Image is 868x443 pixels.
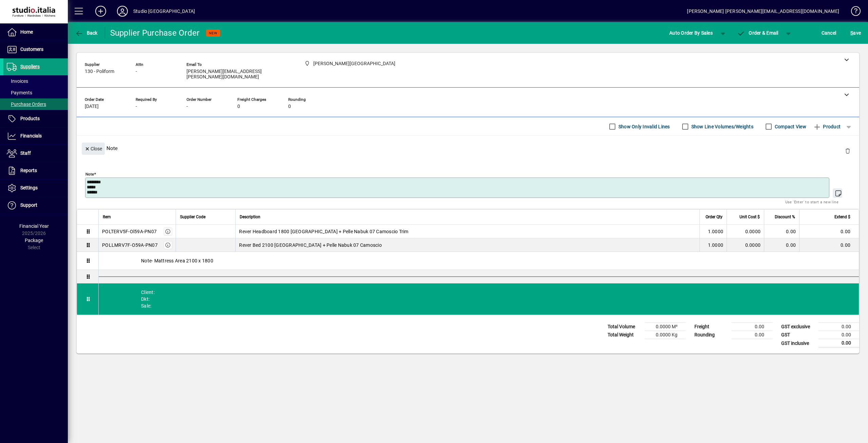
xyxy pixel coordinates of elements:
[734,27,782,39] button: Order & Email
[818,339,859,348] td: 0.00
[822,27,836,38] span: Cancel
[669,27,713,38] span: Auto Order By Sales
[20,168,37,173] span: Reports
[3,145,68,162] a: Staff
[20,116,40,121] span: Products
[810,121,844,133] button: Product
[85,69,114,74] span: 130 - Poliform
[727,238,764,252] td: 0.0000
[799,225,859,238] td: 0.00
[20,133,42,139] span: Financials
[799,238,859,252] td: 0.00
[102,242,158,248] div: POLLMRV7F-O59A-PN07
[85,104,99,109] span: [DATE]
[99,283,859,315] div: Client: Dkt: Sale:
[699,225,727,238] td: 1.0000
[818,331,859,339] td: 0.00
[3,180,68,197] a: Settings
[237,104,240,109] span: 0
[7,101,46,107] span: Purchase Orders
[133,6,195,17] div: Studio [GEOGRAPHIC_DATA]
[813,121,841,132] span: Product
[604,331,645,339] td: Total Weight
[239,228,408,235] span: Rever Headboard 1800 [GEOGRAPHIC_DATA] + Pelle Nabuk 07 Camoscio Trim
[773,123,806,130] label: Compact View
[739,213,760,221] span: Unit Cost $
[239,242,382,248] span: Rever Bed 2100 [GEOGRAPHIC_DATA] + Pelle Nabuk 07 Camoscio
[604,323,645,331] td: Total Volume
[737,30,778,36] span: Order & Email
[180,213,205,221] span: Supplier Code
[20,64,40,69] span: Suppliers
[240,213,260,221] span: Description
[846,1,860,23] a: Knowledge Base
[706,213,723,221] span: Order Qty
[20,150,31,156] span: Staff
[3,24,68,41] a: Home
[617,123,670,130] label: Show Only Invalid Lines
[778,323,818,331] td: GST exclusive
[3,162,68,179] a: Reports
[85,172,94,177] mat-label: Note
[3,128,68,145] a: Financials
[849,27,863,39] button: Save
[3,87,68,98] a: Payments
[691,323,732,331] td: Freight
[775,213,795,221] span: Discount %
[645,323,686,331] td: 0.0000 M³
[20,202,37,208] span: Support
[764,238,799,252] td: 0.00
[7,78,28,84] span: Invoices
[90,5,112,17] button: Add
[110,27,200,38] div: Supplier Purchase Order
[3,197,68,214] a: Support
[20,29,33,35] span: Home
[3,98,68,110] a: Purchase Orders
[666,27,716,39] button: Auto Order By Sales
[20,47,43,52] span: Customers
[186,69,288,80] span: [PERSON_NAME][EMAIL_ADDRESS][PERSON_NAME][DOMAIN_NAME]
[850,27,861,38] span: ave
[102,228,157,235] div: POLTERV5F-Ol59A-PN07
[691,331,732,339] td: Rounding
[99,252,859,270] div: Note- Mattress Area 2100 x 1800
[3,75,68,87] a: Invoices
[112,5,133,17] button: Profile
[75,30,98,36] span: Back
[699,238,727,252] td: 1.0000
[785,198,839,206] mat-hint: Use 'Enter' to start a new line
[732,331,772,339] td: 0.00
[73,27,99,39] button: Back
[136,69,137,74] span: -
[778,331,818,339] td: GST
[834,213,850,221] span: Extend $
[850,30,853,36] span: S
[727,225,764,238] td: 0.0000
[209,31,217,35] span: NEW
[687,6,839,17] div: [PERSON_NAME] [PERSON_NAME][EMAIL_ADDRESS][DOMAIN_NAME]
[84,143,102,154] span: Close
[818,323,859,331] td: 0.00
[764,225,799,238] td: 0.00
[186,104,188,109] span: -
[645,331,686,339] td: 0.0000 Kg
[25,238,43,243] span: Package
[778,339,818,348] td: GST inclusive
[690,123,753,130] label: Show Line Volumes/Weights
[82,143,105,155] button: Close
[68,27,105,39] app-page-header-button: Back
[840,148,856,154] app-page-header-button: Delete
[136,104,137,109] span: -
[20,185,38,190] span: Settings
[840,143,856,159] button: Delete
[103,213,111,221] span: Item
[80,145,106,151] app-page-header-button: Close
[19,223,49,229] span: Financial Year
[3,110,68,127] a: Products
[77,136,859,161] div: Note
[7,90,32,95] span: Payments
[288,104,291,109] span: 0
[3,41,68,58] a: Customers
[820,27,838,39] button: Cancel
[732,323,772,331] td: 0.00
